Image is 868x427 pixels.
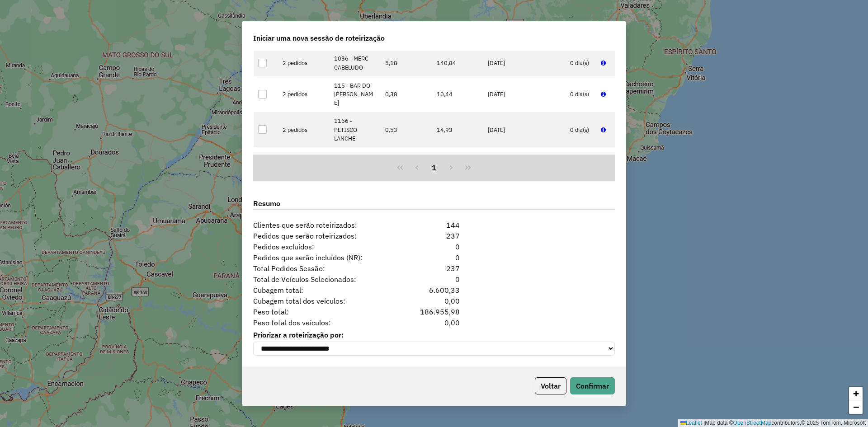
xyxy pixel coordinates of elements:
[403,230,465,241] div: 237
[733,420,772,426] a: OpenStreetMap
[248,317,403,328] span: Peso total dos veículos:
[483,112,566,148] td: [DATE]
[535,377,566,394] button: Voltar
[483,76,566,112] td: [DATE]
[425,159,443,176] button: 1
[248,252,403,263] span: Pedidos que serão incluídos (NR):
[381,147,432,183] td: 1,15
[248,241,403,252] span: Pedidos excluídos:
[381,112,432,148] td: 0,53
[403,220,465,230] div: 144
[403,296,465,306] div: 0,00
[432,50,483,76] td: 140,84
[403,317,465,328] div: 0,00
[432,112,483,148] td: 14,93
[432,147,483,183] td: 32,26
[329,112,381,148] td: 1166 - PETISCO LANCHE
[849,387,863,400] a: Zoom in
[278,112,330,148] td: 2 pedidos
[381,50,432,76] td: 5,18
[403,241,465,252] div: 0
[248,306,403,317] span: Peso total:
[403,274,465,285] div: 0
[483,147,566,183] td: [DATE]
[565,76,596,112] td: 0 dia(s)
[278,76,330,112] td: 2 pedidos
[483,50,566,76] td: [DATE]
[849,400,863,414] a: Zoom out
[278,147,330,183] td: 3 pedidos
[403,263,465,274] div: 237
[248,274,403,285] span: Total de Veículos Selecionados:
[565,112,596,148] td: 0 dia(s)
[329,50,381,76] td: 1036 - MERC CABELUDO
[278,50,330,76] td: 2 pedidos
[248,285,403,296] span: Cubagem total:
[381,76,432,112] td: 0,38
[248,296,403,306] span: Cubagem total dos veículos:
[432,76,483,112] td: 10,44
[678,419,868,427] div: Map data © contributors,© 2025 TomTom, Microsoft
[403,306,465,317] div: 186.955,98
[403,285,465,296] div: 6.600,33
[329,76,381,112] td: 115 - BAR DO [PERSON_NAME]
[703,420,705,426] span: |
[565,50,596,76] td: 0 dia(s)
[248,230,403,241] span: Pedidos que serão roteirizados:
[253,198,615,210] label: Resumo
[565,147,596,183] td: 0 dia(s)
[329,147,381,183] td: 1169 - MERCANTIL DO TAPAJOS
[248,220,403,230] span: Clientes que serão roteirizados:
[680,420,702,426] a: Leaflet
[853,401,859,413] span: −
[248,263,403,274] span: Total Pedidos Sessão:
[853,388,859,399] span: +
[403,252,465,263] div: 0
[253,33,385,43] span: Iniciar uma nova sessão de roteirização
[570,377,615,394] button: Confirmar
[253,329,615,340] label: Priorizar a roteirização por:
